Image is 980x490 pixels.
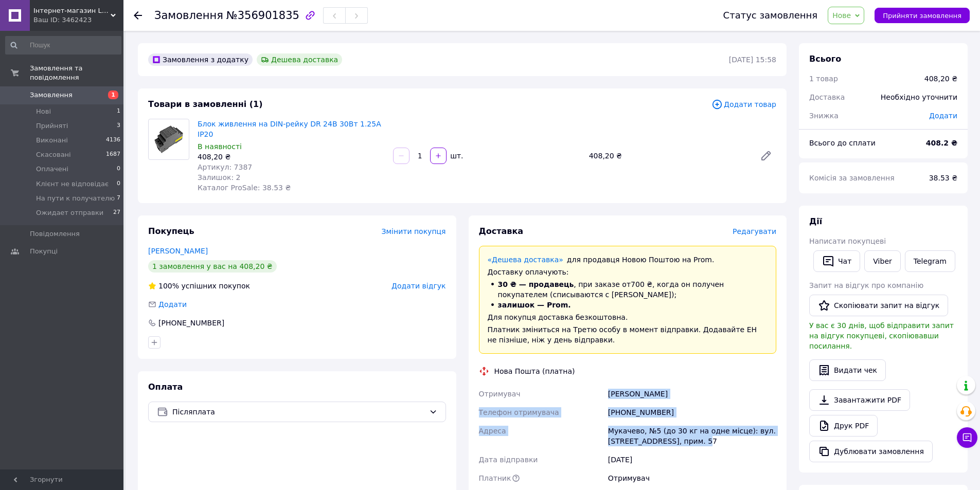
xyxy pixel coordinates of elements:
a: Telegram [905,250,955,272]
li: , при заказе от 700 ₴ , когда он получен покупателем (списываются с [PERSON_NAME]); [488,279,768,300]
span: 0 [117,165,120,174]
span: Додати товар [711,99,776,110]
span: залишок — Prom. [498,301,571,309]
span: 1687 [106,150,120,159]
span: Прийняті [36,121,68,131]
div: шт. [448,151,464,161]
div: Отримувач [606,469,778,487]
span: Доставка [479,226,524,236]
a: «Дешева доставка» [488,256,563,264]
span: Додати [929,112,957,120]
span: 0 [117,179,120,189]
span: Написати покупцеві [809,237,886,245]
span: Адреса [479,427,506,435]
span: На пути к получателю [36,194,115,203]
a: Viber [864,250,900,272]
span: 27 [113,208,120,217]
img: Блок живлення на DIN-рейку DR 24В 30Вт 1.25А IP20 [149,124,189,155]
div: 1 замовлення у вас на 408,20 ₴ [148,260,277,273]
span: Ожидает отправки [36,208,103,217]
b: 408.2 ₴ [926,139,957,147]
div: [PERSON_NAME] [606,385,778,403]
span: В наявності [198,142,242,151]
button: Чат [813,250,860,272]
a: [PERSON_NAME] [148,247,208,255]
span: Змінити покупця [382,227,446,235]
a: Блок живлення на DIN-рейку DR 24В 30Вт 1.25А IP20 [198,120,381,138]
a: Друк PDF [809,415,878,437]
div: Повернутися назад [134,10,142,21]
span: Телефон отримувача [479,408,559,416]
div: Замовлення з додатку [148,53,253,66]
div: [PHONE_NUMBER] [157,318,225,328]
span: 30 ₴ — продавець [498,280,574,288]
span: 1 [108,90,118,99]
span: Оплачені [36,165,68,174]
span: Доставка [809,93,845,101]
span: Запит на відгук про компанію [809,281,923,289]
span: Замовлення та повідомлення [30,64,123,82]
div: Платник зміниться на Третю особу в момент відправки. Додавайте ЕН не пізніше, ніж у день відправки. [488,324,768,345]
span: Всього до сплати [809,139,876,147]
div: Мукачево, №5 (до 30 кг на одне місце): вул. [STREET_ADDRESS], прим. 57 [606,422,778,450]
span: 38.53 ₴ [929,174,957,182]
span: 3 [117,121,120,131]
span: Дата відправки [479,456,538,464]
div: Статус замовлення [723,10,818,21]
span: Повідомлення [30,229,80,239]
span: 100% [158,282,179,290]
span: Оплата [148,382,183,392]
div: 408,20 ₴ [924,74,957,84]
a: Завантажити PDF [809,389,910,411]
span: Артикул: 7387 [198,163,252,171]
span: Покупець [148,226,194,236]
span: Отримувач [479,390,521,398]
span: Додати відгук [391,282,446,290]
span: Інтернет-магазин LEDUA [33,6,111,15]
span: Нові [36,107,51,116]
span: Післяплата [172,406,425,418]
button: Прийняти замовлення [875,8,970,23]
span: Знижка [809,112,839,120]
div: [PHONE_NUMBER] [606,403,778,422]
span: №356901835 [226,9,299,22]
span: Виконані [36,136,68,145]
div: Дешева доставка [257,53,342,66]
span: Всього [809,54,841,64]
time: [DATE] 15:58 [729,56,776,64]
span: Покупці [30,247,58,256]
span: 1 [117,107,120,116]
button: Видати чек [809,359,886,381]
span: Каталог ProSale: 38.53 ₴ [198,184,291,192]
span: Прийняти замовлення [883,12,961,20]
span: 1 товар [809,75,838,83]
div: Ваш ID: 3462423 [33,15,123,25]
span: У вас є 30 днів, щоб відправити запит на відгук покупцеві, скопіювавши посилання. [809,321,954,350]
span: Залишок: 2 [198,173,241,182]
button: Скопіювати запит на відгук [809,295,948,316]
span: Замовлення [154,9,223,22]
span: 7 [117,194,120,203]
span: Клієнт не відповідає [36,179,109,189]
div: 408,20 ₴ [198,152,385,162]
span: Товари в замовленні (1) [148,99,263,109]
div: Доставку оплачують: [488,267,768,277]
span: Замовлення [30,90,73,100]
span: Комісія за замовлення [809,174,895,182]
div: Необхідно уточнити [875,86,964,108]
input: Пошук [5,36,121,55]
span: Платник [479,474,511,482]
div: Нова Пошта (платна) [492,366,578,376]
button: Дублювати замовлення [809,441,933,462]
a: Редагувати [756,146,776,166]
div: [DATE] [606,450,778,469]
div: 408,20 ₴ [585,149,752,163]
span: Додати [158,300,187,308]
div: Для покупця доставка безкоштовна. [488,312,768,322]
button: Чат з покупцем [957,427,977,448]
div: успішних покупок [148,281,250,291]
span: 4136 [106,136,120,145]
div: для продавця Новою Поштою на Prom. [488,255,768,265]
span: Редагувати [733,227,776,235]
span: Нове [832,11,851,20]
